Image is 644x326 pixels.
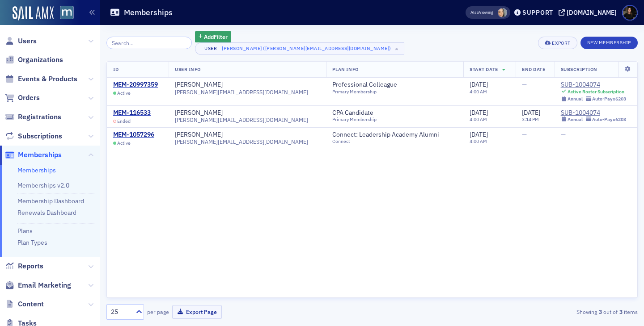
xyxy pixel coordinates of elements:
a: Connect: Leadership Academy Alumni [332,131,447,139]
label: per page [147,308,169,316]
span: Add Filter [204,33,228,41]
span: Reports [18,261,43,271]
span: End Date [522,66,545,72]
a: View Homepage [54,6,74,21]
span: Users [18,36,37,46]
span: Aiyana Scarborough [498,8,507,17]
span: Ended [117,118,131,124]
img: SailAMX [13,6,54,21]
a: MEM-116533 [113,109,151,117]
div: Primary Membership [332,117,381,122]
span: Organizations [18,55,63,65]
span: Subscriptions [18,131,62,141]
a: MEM-1057296 [113,131,154,139]
time: 4:00 AM [470,88,487,95]
div: Auto-Pay x6203 [592,96,626,102]
a: Memberships v2.0 [17,181,69,189]
time: 3:14 PM [522,116,539,122]
span: — [561,130,566,138]
span: — [522,130,527,138]
span: Content [18,299,44,309]
div: Active Roster Subscription [568,89,624,95]
a: Users [5,36,37,46]
div: Support [522,8,553,17]
span: ID [113,66,119,72]
div: Annual [568,117,583,122]
span: [PERSON_NAME][EMAIL_ADDRESS][DOMAIN_NAME] [175,89,308,96]
div: User [202,46,220,51]
a: Organizations [5,55,63,65]
strong: 3 [618,308,624,316]
span: Email Marketing [18,280,71,290]
a: [PERSON_NAME] [175,81,223,89]
h1: Memberships [124,7,173,18]
span: [DATE] [522,109,540,117]
div: 25 [111,307,131,317]
a: Events & Products [5,74,77,84]
span: Subscription [561,66,597,72]
div: Showing out of items [467,308,638,316]
strong: 3 [597,308,603,316]
span: Active [117,140,131,146]
a: MEM-20997359 [113,81,158,89]
button: User[PERSON_NAME] ([PERSON_NAME][EMAIL_ADDRESS][DOMAIN_NAME])× [195,42,404,55]
span: Memberships [18,150,62,160]
a: Content [5,299,44,309]
img: SailAMX [60,6,74,20]
div: Annual [568,96,583,102]
span: [DATE] [470,80,488,88]
span: — [522,80,527,88]
div: Connect [332,138,447,144]
a: SUB-1004074 [561,81,627,89]
a: Memberships [17,166,56,174]
a: Plans [17,227,33,235]
button: New Membership [580,37,638,49]
time: 4:00 AM [470,138,487,144]
a: [PERSON_NAME] [175,109,223,117]
div: Export [552,41,570,46]
span: Viewing [470,9,493,16]
a: Registrations [5,112,61,122]
a: Subscriptions [5,131,62,141]
span: [DATE] [470,130,488,138]
a: Memberships [5,150,62,160]
div: [PERSON_NAME] [175,131,223,139]
span: Events & Products [18,74,77,84]
a: SUB-1004074 [561,109,627,117]
button: AddFilter [195,31,232,42]
a: Email Marketing [5,280,71,290]
div: Primary Membership [332,89,405,95]
span: × [393,45,401,53]
span: [PERSON_NAME][EMAIL_ADDRESS][DOMAIN_NAME] [175,138,308,145]
time: 4:00 AM [470,116,487,122]
span: User Info [175,66,201,72]
a: Renewals Dashboard [17,209,76,217]
button: [DOMAIN_NAME] [559,9,620,16]
a: Reports [5,261,43,271]
button: Export [538,37,577,49]
a: Membership Dashboard [17,197,84,205]
input: Search… [106,37,192,49]
span: Orders [18,93,40,103]
button: Export Page [172,305,222,319]
div: [PERSON_NAME] ([PERSON_NAME][EMAIL_ADDRESS][DOMAIN_NAME]) [222,46,391,51]
a: Plan Types [17,238,47,247]
div: Also [470,9,479,15]
span: Profile [622,5,638,21]
span: Start Date [470,66,498,72]
span: [DATE] [470,109,488,117]
span: Registrations [18,112,61,122]
span: [PERSON_NAME][EMAIL_ADDRESS][DOMAIN_NAME] [175,117,308,123]
a: Orders [5,93,40,103]
div: [DOMAIN_NAME] [567,8,617,17]
a: Professional Colleague [332,81,405,89]
a: New Membership [580,38,638,46]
